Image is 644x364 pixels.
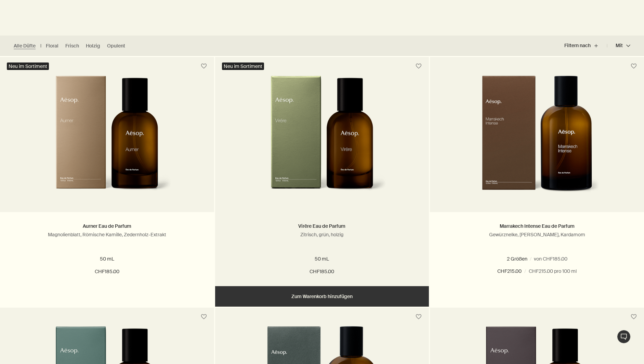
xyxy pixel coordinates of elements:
button: Zum Wunschzettel hinzufügen [412,60,425,72]
a: Opulent [107,43,125,49]
span: 100 mL [545,256,564,262]
span: 50 mL [514,256,532,262]
a: Alle Düfte [14,43,36,49]
a: An amber glass bottle of Virēre Eau de Parfum alongside green carton packaging. [215,75,429,212]
span: CHF185.00 [95,268,119,276]
a: Virēre Eau de Parfum [298,223,345,229]
img: An amber glass bottle of Virēre Eau de Parfum alongside green carton packaging. [257,75,387,202]
button: Zum Wunschzettel hinzufügen [198,60,210,72]
span: / [524,267,526,276]
div: Neu im Sortiment [222,62,264,70]
a: Marrakech Intense Eau de Parfum [500,223,575,229]
p: Zitrisch, grün, holzig [225,232,419,238]
button: Zum Wunschzettel hinzufügen [198,311,210,323]
button: Live-Support Chat [617,330,631,344]
a: Floral [46,43,58,49]
p: Gewürznelke, [PERSON_NAME], Kardamom [440,232,634,238]
img: An amber glass bottle of Aurner Eau de Parfum alongside brown carton packaging. [42,75,172,202]
button: Mit [607,38,630,54]
button: Zum Wunschzettel hinzufügen [412,311,425,323]
button: Zum Warenkorb hinzufügen - CHF185.00 [215,286,429,307]
img: Marrakech Intense Eau de Parfum 100 mL in amber glass bottle with outer carton [475,75,599,202]
a: Marrakech Intense Eau de Parfum 100 mL in amber glass bottle with outer carton [430,75,644,212]
button: Zum Wunschzettel hinzufügen [628,311,640,323]
span: CHF215.00 pro 100 ml [529,267,577,276]
span: CHF185.00 [310,268,334,276]
div: Neu im Sortiment [7,62,49,70]
a: Holzig [86,43,100,49]
a: Aurner Eau de Parfum [83,223,131,229]
button: Zum Wunschzettel hinzufügen [628,60,640,72]
a: Frisch [65,43,79,49]
button: Filtern nach [564,38,607,54]
p: Magnolienblatt, Römische Kamille, Zedernholz-Extrakt [10,232,204,238]
span: CHF215.00 [497,267,522,276]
